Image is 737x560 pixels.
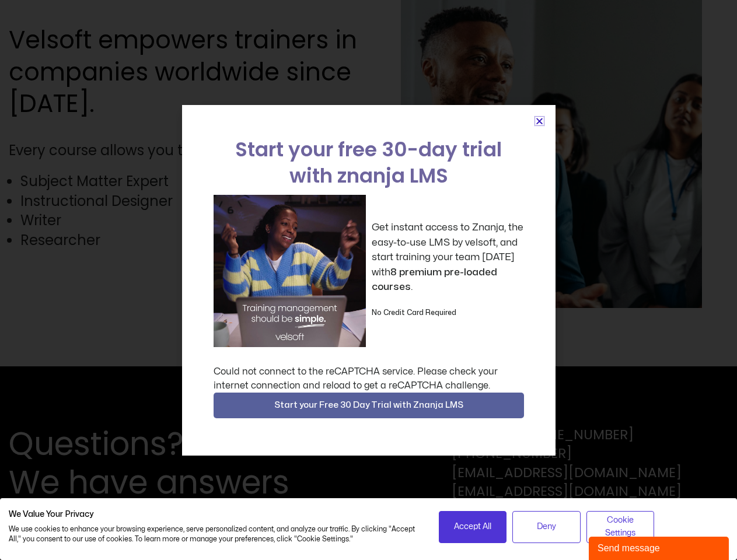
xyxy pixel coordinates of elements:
a: Close [535,117,544,125]
button: Accept all cookies [439,511,507,543]
h2: Start your free 30-day trial with znanja LMS [214,136,524,189]
h2: We Value Your Privacy [9,509,421,520]
span: Accept All [454,520,491,533]
button: Start your Free 30 Day Trial with Znanja LMS [214,393,524,418]
img: a woman sitting at her laptop dancing [214,195,366,347]
span: Cookie Settings [594,514,647,540]
strong: No Credit Card Required [372,309,456,316]
strong: 8 premium pre-loaded courses [372,267,497,292]
span: Start your Free 30 Day Trial with Znanja LMS [274,398,463,412]
p: We use cookies to enhance your browsing experience, serve personalized content, and analyze our t... [9,524,421,544]
p: Get instant access to Znanja, the easy-to-use LMS by velsoft, and start training your team [DATE]... [372,220,524,295]
iframe: chat widget [589,534,731,560]
div: Could not connect to the reCAPTCHA service. Please check your internet connection and reload to g... [214,365,524,393]
span: Deny [537,520,556,533]
button: Deny all cookies [512,511,581,543]
button: Adjust cookie preferences [586,511,655,543]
